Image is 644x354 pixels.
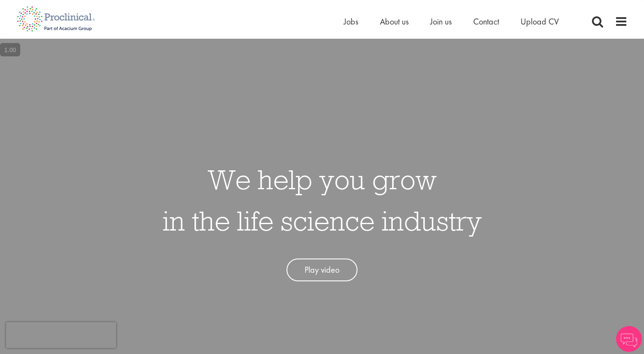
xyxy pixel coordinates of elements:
a: Contact [473,16,499,27]
a: Jobs [344,16,358,27]
img: Chatbot [616,326,642,352]
a: About us [380,16,409,27]
h1: We help you grow in the life science industry [163,159,482,241]
a: Play video [287,259,357,281]
a: Join us [430,16,452,27]
a: Upload CV [521,16,559,27]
